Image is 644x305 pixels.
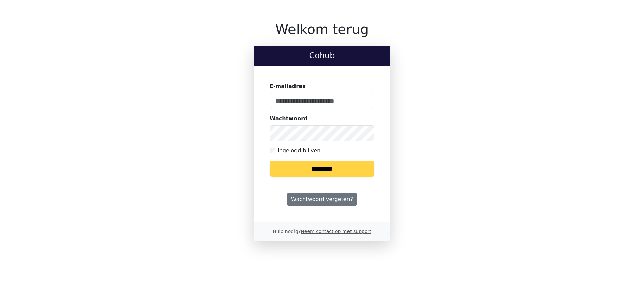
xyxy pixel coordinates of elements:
h2: Cohub [259,51,385,61]
a: Wachtwoord vergeten? [287,193,357,206]
label: Ingelogd blijven [278,147,320,155]
label: Wachtwoord [270,115,308,123]
label: E-mailadres [270,82,306,90]
small: Hulp nodig? [273,229,371,234]
a: Neem contact op met support [301,229,371,234]
h1: Welkom terug [254,21,390,37]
